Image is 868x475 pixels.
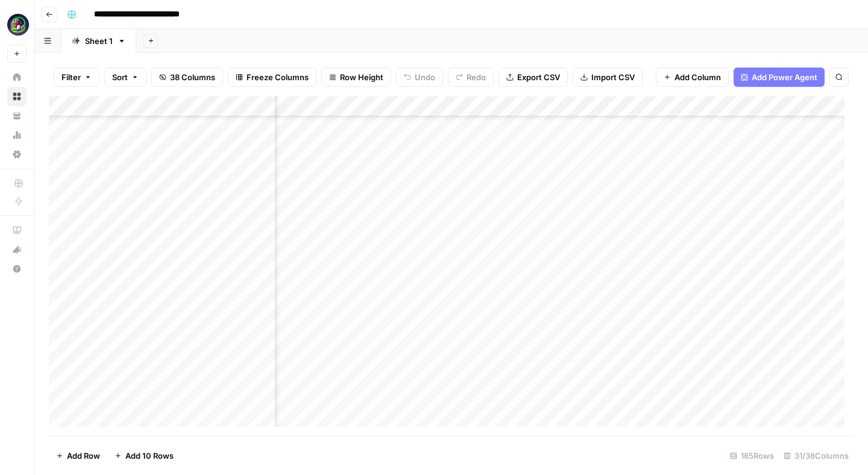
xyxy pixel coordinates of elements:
[779,446,854,465] div: 31/38 Columns
[517,71,560,83] span: Export CSV
[752,71,817,83] span: Add Power Agent
[228,68,316,87] button: Freeze Columns
[734,68,825,87] button: Add Power Agent
[125,450,174,462] span: Add 10 Rows
[104,68,146,87] button: Sort
[415,71,435,83] span: Undo
[247,71,309,83] span: Freeze Columns
[656,68,729,87] button: Add Column
[498,68,568,87] button: Export CSV
[54,68,99,87] button: Filter
[725,446,779,465] div: 185 Rows
[340,71,383,83] span: Row Height
[7,145,27,164] a: Settings
[112,71,128,83] span: Sort
[61,71,81,83] span: Filter
[49,446,107,465] button: Add Row
[151,68,223,87] button: 38 Columns
[107,446,181,465] button: Add 10 Rows
[675,71,721,83] span: Add Column
[7,106,27,125] a: Your Data
[61,29,136,53] a: Sheet 1
[7,221,27,240] a: AirOps Academy
[321,68,391,87] button: Row Height
[591,71,635,83] span: Import CSV
[7,259,27,278] button: Help + Support
[467,71,486,83] span: Redo
[396,68,443,87] button: Undo
[85,35,113,47] div: Sheet 1
[573,68,643,87] button: Import CSV
[67,450,100,462] span: Add Row
[8,241,26,259] div: What's new?
[7,125,27,145] a: Usage
[7,240,27,259] button: What's new?
[7,10,27,40] button: Workspace: Meshy
[7,14,29,36] img: Meshy Logo
[170,71,215,83] span: 38 Columns
[7,68,27,87] a: Home
[448,68,494,87] button: Redo
[7,87,27,106] a: Browse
